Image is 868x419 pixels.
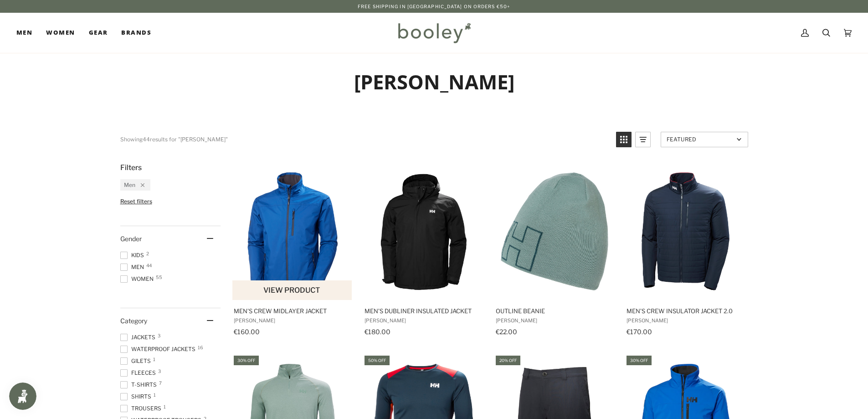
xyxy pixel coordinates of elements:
[120,163,142,172] span: Filters
[232,280,352,300] button: View product
[627,328,652,336] span: €170.00
[625,171,746,292] img: Helly Hansen Men's Crew Insulator Jacket 2.0 Navy - Booley Galway
[120,69,748,94] h1: [PERSON_NAME]
[627,356,652,365] div: 30% off
[164,404,166,409] span: 1
[82,13,115,53] a: Gear
[616,132,632,147] a: View grid mode
[16,13,39,53] a: Men
[198,345,203,350] span: 16
[120,198,221,205] li: Reset filters
[365,317,483,324] span: [PERSON_NAME]
[120,357,154,365] span: Gilets
[358,3,510,10] p: Free Shipping in [GEOGRAPHIC_DATA] on Orders €50+
[120,317,147,325] span: Category
[234,317,352,324] span: [PERSON_NAME]
[16,28,32,37] span: Men
[625,163,746,339] a: Men's Crew Insulator Jacket 2.0
[120,251,147,259] span: Kids
[124,181,135,188] span: Men
[159,381,162,385] span: 7
[627,307,745,315] span: Men's Crew Insulator Jacket 2.0
[363,163,484,339] a: Men's Dubliner Insulated Jacket
[158,333,160,338] span: 3
[146,251,149,256] span: 2
[158,369,161,373] span: 3
[496,356,520,365] div: 20% off
[667,136,734,143] span: Featured
[154,393,156,397] span: 1
[234,356,259,365] div: 30% off
[232,163,353,339] a: Men's Crew Midlayer Jacket
[39,13,82,53] a: Women
[496,328,517,336] span: €22.00
[363,171,484,292] img: Helly Hansen Men's Dubliner Insulated Jacket Black - Booley Galway
[121,28,151,37] span: Brands
[494,163,615,339] a: Outline Beanie
[635,132,651,147] a: View list mode
[496,307,614,315] span: Outline Beanie
[120,132,228,147] div: Showing results for "[PERSON_NAME]"
[494,171,615,292] img: Helly Hansen Outline Beanie Cactus - Booley Galway
[46,28,75,37] span: Women
[143,136,150,143] b: 44
[365,307,483,315] span: Men's Dubliner Insulated Jacket
[234,328,260,336] span: €160.00
[394,20,474,46] img: Booley
[120,198,152,205] span: Reset filters
[89,28,108,37] span: Gear
[661,132,748,147] a: Sort options
[156,275,162,279] span: 55
[365,356,390,365] div: 50% off
[120,333,158,341] span: Jackets
[9,383,36,410] iframe: Button to open loyalty program pop-up
[496,317,614,324] span: [PERSON_NAME]
[146,263,152,268] span: 44
[120,235,142,243] span: Gender
[120,263,147,271] span: Men
[120,369,159,377] span: Fleeces
[232,171,353,292] img: Helly Hansen Men's Crew Midlayer Jacket Fjord Blue - Booley Galway
[365,328,390,336] span: €180.00
[120,345,198,353] span: Waterproof Jackets
[114,13,158,53] a: Brands
[120,404,164,413] span: Trousers
[135,181,144,188] div: Remove filter: Men
[120,381,159,389] span: T-Shirts
[120,393,154,401] span: Shirts
[120,275,156,283] span: Women
[627,317,745,324] span: [PERSON_NAME]
[153,357,155,362] span: 1
[234,307,352,315] span: Men's Crew Midlayer Jacket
